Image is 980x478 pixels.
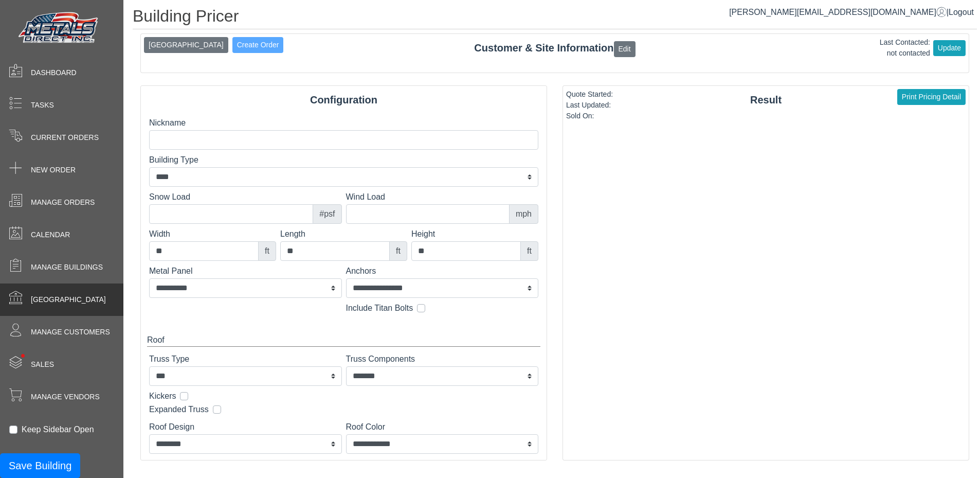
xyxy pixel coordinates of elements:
span: Manage Orders [31,197,95,208]
span: [GEOGRAPHIC_DATA] [31,294,106,305]
div: Quote Started: [566,89,613,100]
label: Metal Panel [149,265,342,277]
span: Current Orders [31,132,99,143]
span: Sales [31,359,54,370]
button: Print Pricing Detail [897,89,966,105]
div: Customer & Site Information [141,40,969,57]
img: Metals Direct Inc Logo [15,9,103,47]
label: Keep Sidebar Open [22,423,94,436]
div: Last Updated: [566,100,613,111]
div: ft [520,241,538,261]
span: Manage Vendors [31,392,100,402]
label: Building Type [149,154,538,166]
span: Manage Buildings [31,262,103,273]
div: ft [258,241,276,261]
span: Manage Customers [31,327,110,338]
button: [GEOGRAPHIC_DATA] [144,37,228,53]
label: Roof Pitch [346,458,539,470]
label: Truss Type [149,353,342,365]
div: Roof [147,334,540,347]
label: Width [149,228,276,240]
label: Wind Load [346,191,539,203]
label: Expanded Truss [149,403,209,416]
label: Roof Insulation [149,458,342,470]
div: | [729,6,974,19]
span: Calendar [31,229,70,240]
label: Roof Design [149,421,342,433]
label: Snow Load [149,191,342,203]
button: Edit [614,41,636,57]
span: Tasks [31,100,54,111]
span: New Order [31,165,76,175]
label: Include Titan Bolts [346,302,413,314]
div: Sold On: [566,111,613,121]
div: Result [563,92,969,108]
span: • [10,339,36,373]
button: Create Order [232,37,284,53]
label: Truss Components [346,353,539,365]
label: Height [411,228,538,240]
div: Configuration [141,92,547,108]
label: Length [280,228,407,240]
div: ft [389,241,407,261]
label: Nickname [149,117,538,129]
span: Dashboard [31,67,77,78]
div: mph [509,204,538,224]
span: Logout [949,8,974,16]
label: Kickers [149,390,176,402]
h1: Building Pricer [133,6,977,29]
a: [PERSON_NAME][EMAIL_ADDRESS][DOMAIN_NAME] [729,8,947,16]
div: #psf [313,204,341,224]
div: Last Contacted: not contacted [880,37,930,59]
label: Roof Color [346,421,539,433]
label: Anchors [346,265,539,277]
button: Update [933,40,966,56]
